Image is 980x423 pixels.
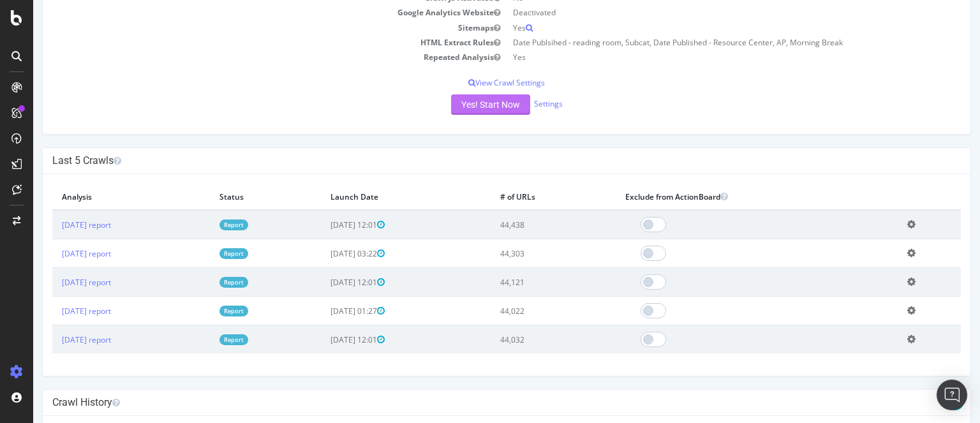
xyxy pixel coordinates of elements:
[19,184,177,210] th: Analysis
[29,306,78,316] a: [DATE] report
[457,184,583,210] th: # of URLs
[29,277,78,288] a: [DATE] report
[19,50,473,64] td: Repeated Analysis
[457,268,583,297] td: 44,121
[186,306,215,316] a: Report
[473,5,928,20] td: Deactivated
[297,277,352,288] span: [DATE] 12:01
[583,184,865,210] th: Exclude from ActionBoard
[418,94,497,115] button: Yes! Start Now
[186,219,215,230] a: Report
[297,248,352,259] span: [DATE] 03:22
[457,239,583,268] td: 44,303
[29,219,78,230] a: [DATE] report
[473,20,928,35] td: Yes
[29,248,78,259] a: [DATE] report
[19,20,473,35] td: Sitemaps
[457,297,583,325] td: 44,022
[186,277,215,288] a: Report
[501,98,530,109] a: Settings
[19,5,473,20] td: Google Analytics Website
[297,306,352,316] span: [DATE] 01:27
[297,334,352,345] span: [DATE] 12:01
[29,334,78,345] a: [DATE] report
[473,50,928,64] td: Yes
[457,325,583,354] td: 44,032
[186,334,215,345] a: Report
[937,380,967,410] div: Open Intercom Messenger
[19,396,928,409] h4: Crawl History
[288,184,457,210] th: Launch Date
[186,248,215,259] a: Report
[19,35,473,50] td: HTML Extract Rules
[457,210,583,239] td: 44,438
[19,77,928,88] p: View Crawl Settings
[297,219,352,230] span: [DATE] 12:01
[473,35,928,50] td: Date Publsihed - reading room, Subcat, Date Published - Resource Center, AP, Morning Break
[19,154,928,167] h4: Last 5 Crawls
[177,184,287,210] th: Status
